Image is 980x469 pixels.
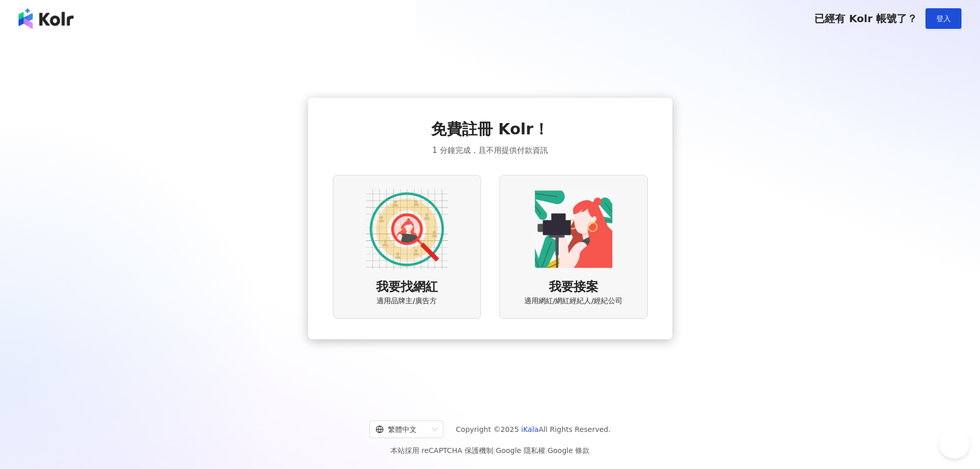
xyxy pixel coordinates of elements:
a: iKala [521,425,539,433]
span: 我要接案 [549,279,598,296]
span: 我要找網紅 [376,279,438,296]
span: 免費註冊 Kolr！ [431,118,549,140]
span: 登入 [936,14,951,23]
span: Copyright © 2025 All Rights Reserved. [456,423,611,436]
button: 登入 [925,8,961,29]
span: 適用網紅/網紅經紀人/經紀公司 [524,296,622,306]
a: Google 條款 [547,446,590,455]
img: AD identity option [366,188,448,270]
img: logo [19,8,74,29]
iframe: Help Scout Beacon - Open [939,428,970,459]
span: | [493,446,496,455]
span: | [545,446,548,455]
span: 本站採用 reCAPTCHA 保護機制 [390,444,590,457]
span: 1 分鐘完成，且不用提供付款資訊 [432,144,547,157]
span: 適用品牌主/廣告方 [377,296,437,306]
div: 繁體中文 [376,421,428,438]
a: Google 隱私權 [496,446,545,455]
span: 已經有 Kolr 帳號了？ [814,12,917,25]
img: KOL identity option [532,188,615,270]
